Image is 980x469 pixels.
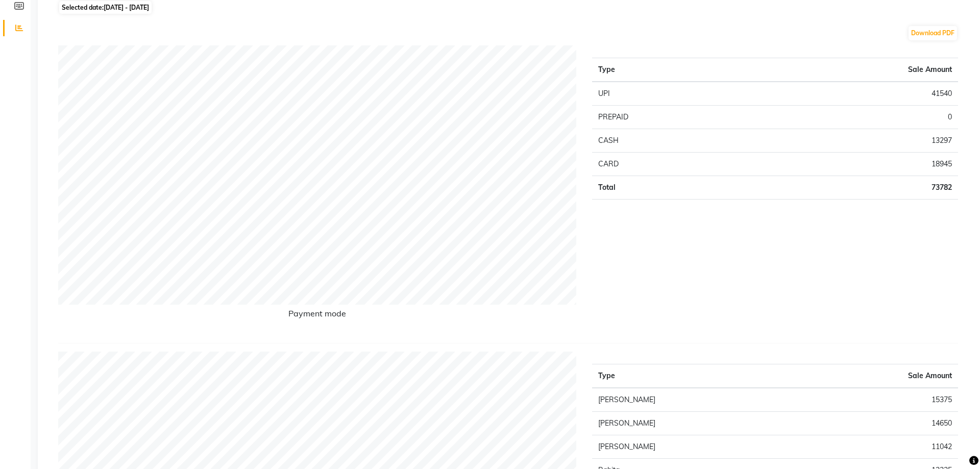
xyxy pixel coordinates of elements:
span: Selected date: [59,1,152,14]
td: 73782 [749,176,958,200]
th: Sale Amount [794,364,958,388]
th: Type [592,58,749,82]
td: CARD [592,153,749,176]
th: Sale Amount [749,58,958,82]
td: 11042 [794,435,958,459]
td: Total [592,176,749,200]
td: PREPAID [592,106,749,129]
span: [DATE] - [DATE] [104,4,149,11]
td: CASH [592,129,749,153]
button: Download PDF [909,26,957,40]
td: [PERSON_NAME] [592,412,794,435]
td: UPI [592,82,749,106]
th: Type [592,364,794,388]
td: 41540 [749,82,958,106]
td: 0 [749,106,958,129]
td: 14650 [794,412,958,435]
td: [PERSON_NAME] [592,435,794,459]
td: [PERSON_NAME] [592,388,794,412]
td: 13297 [749,129,958,153]
h6: Payment mode [58,309,577,323]
td: 15375 [794,388,958,412]
td: 18945 [749,153,958,176]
